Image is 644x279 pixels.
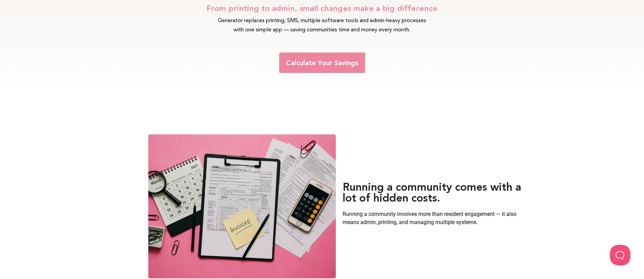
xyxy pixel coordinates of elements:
iframe: Toggle Customer Support [610,245,630,265]
h2: Running a community comes with a lot of hidden costs. [343,181,530,203]
span: Generator replaces printing, SMS, multiple software tools and admin-heavy processes with one simp... [218,17,426,33]
h2: From printing to admin, small changes make a big difference [145,4,499,12]
span: Calculate Your Savings [286,59,358,66]
a: Calculate Your Savings [279,53,365,73]
span: Running a community involves more than resident engagement — it also means admin, printing, and m... [343,211,516,225]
